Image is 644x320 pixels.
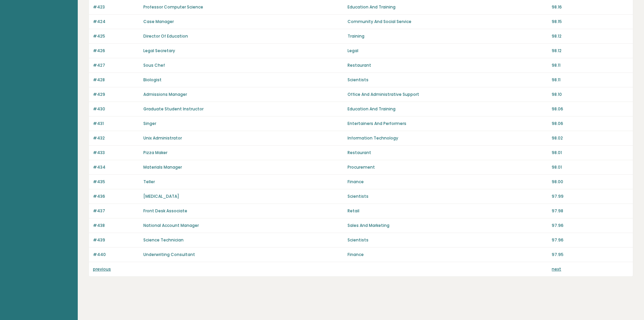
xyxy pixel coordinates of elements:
[552,48,629,54] p: 98.12
[143,19,174,24] a: Case Manager
[143,33,188,39] a: Director Of Education
[552,208,629,214] p: 97.98
[143,106,204,112] a: Graduate Student Instructor
[93,33,139,39] p: #425
[552,77,629,83] p: 98.11
[143,208,187,214] a: Front Desk Associate
[93,4,139,10] p: #423
[93,150,139,156] p: #433
[348,4,548,10] p: Education And Training
[552,135,629,141] p: 98.02
[143,91,187,97] a: Admissions Manager
[348,193,548,199] p: Scientists
[93,62,139,68] p: #427
[348,91,548,98] p: Office And Administrative Support
[348,208,548,214] p: Retail
[143,193,179,199] a: [MEDICAL_DATA]
[143,48,175,54] a: Legal Secretary
[552,106,629,112] p: 98.06
[93,164,139,170] p: #434
[143,62,165,68] a: Sous Chef
[348,252,548,258] p: Finance
[143,179,155,185] a: Teller
[143,164,182,170] a: Materials Manager
[552,19,629,25] p: 98.15
[348,19,548,25] p: Community And Social Service
[552,62,629,68] p: 98.11
[93,193,139,199] p: #436
[552,222,629,229] p: 97.96
[552,121,629,127] p: 98.06
[93,121,139,127] p: #431
[93,208,139,214] p: #437
[93,106,139,112] p: #430
[348,135,548,141] p: Information Technology
[552,164,629,170] p: 98.01
[348,164,548,170] p: Procurement
[348,106,548,112] p: Education And Training
[93,266,111,272] a: previous
[143,121,156,126] a: Singer
[143,135,182,141] a: Unix Administrator
[143,222,199,228] a: National Account Manager
[93,179,139,185] p: #435
[93,19,139,25] p: #424
[348,222,548,229] p: Sales And Marketing
[93,222,139,229] p: #438
[348,33,548,39] p: Training
[93,91,139,98] p: #429
[552,91,629,98] p: 98.10
[552,4,629,10] p: 98.16
[552,252,629,258] p: 97.95
[348,179,548,185] p: Finance
[552,237,629,243] p: 97.96
[348,62,548,68] p: Restaurant
[93,48,139,54] p: #426
[348,77,548,83] p: Scientists
[93,77,139,83] p: #428
[143,150,167,155] a: Pizza Maker
[143,252,195,257] a: Underwriting Consultant
[552,266,561,272] a: next
[93,135,139,141] p: #432
[348,237,548,243] p: Scientists
[348,121,548,127] p: Entertainers And Performers
[348,48,548,54] p: Legal
[143,4,203,10] a: Professor Computer Science
[552,193,629,199] p: 97.99
[552,150,629,156] p: 98.01
[93,237,139,243] p: #439
[552,179,629,185] p: 98.00
[143,77,162,83] a: Biologist
[552,33,629,39] p: 98.12
[93,252,139,258] p: #440
[348,150,548,156] p: Restaurant
[143,237,184,243] a: Science Technician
